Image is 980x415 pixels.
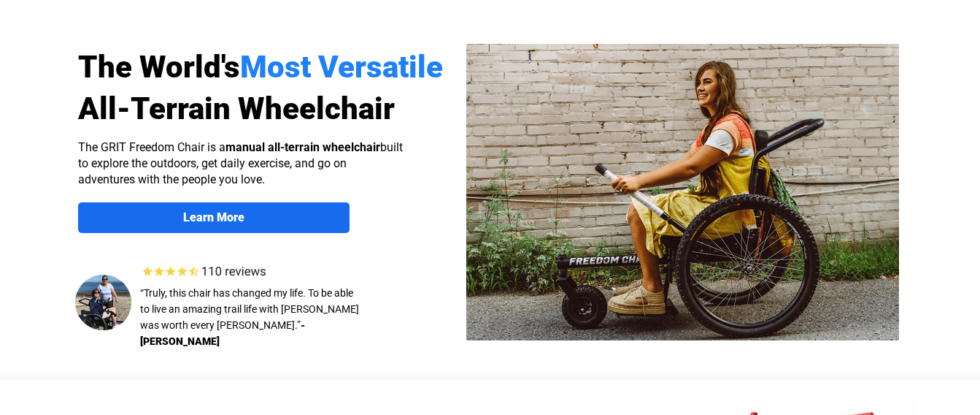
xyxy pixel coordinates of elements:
[78,49,240,85] span: The World's
[78,202,350,233] a: Learn More
[78,91,395,126] span: All-Terrain Wheelchair
[183,210,244,224] strong: Learn More
[240,49,443,85] span: Most Versatile
[78,140,403,186] span: The GRIT Freedom Chair is a built to explore the outdoors, get daily exercise, and go on adventur...
[140,287,359,331] span: “Truly, this chair has changed my life. To be able to live an amazing trail life with [PERSON_NAM...
[225,140,380,154] strong: manual all-terrain wheelchair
